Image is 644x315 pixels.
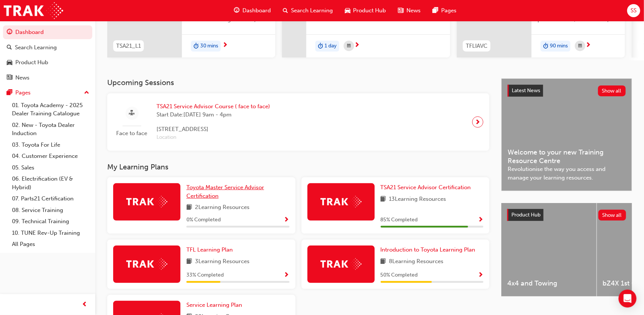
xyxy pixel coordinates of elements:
span: Product Hub [511,212,541,218]
a: TSA21 Service Advisor Certification [381,183,474,192]
a: 06. Electrification (EV & Hybrid) [9,173,92,193]
span: book-icon [381,195,386,204]
img: Trak [4,2,63,19]
button: Show Progress [478,271,483,280]
a: Product HubShow all [507,209,626,221]
span: calendar-icon [578,41,582,51]
button: Pages [3,86,92,100]
h3: My Learning Plans [107,163,489,171]
span: book-icon [186,257,192,266]
span: car-icon [345,6,350,15]
a: All Pages [9,238,92,250]
a: 05. Sales [9,162,92,174]
span: 30 mins [200,42,218,50]
span: next-icon [354,42,360,49]
span: news-icon [7,75,12,81]
button: Show all [598,85,626,96]
span: 50 % Completed [381,271,418,280]
span: Dashboard [242,6,271,15]
span: Show Progress [478,272,483,279]
a: 01. Toyota Academy - 2025 Dealer Training Catalogue [9,100,92,119]
img: Trak [321,196,362,208]
span: 4x4 and Towing [507,279,591,288]
div: Open Intercom Messenger [619,290,637,308]
a: pages-iconPages [427,3,463,18]
span: guage-icon [234,6,239,15]
a: 04. Customer Experience [9,150,92,162]
span: Show Progress [284,217,290,224]
a: search-iconSearch Learning [277,3,339,18]
span: next-icon [475,117,481,127]
span: Service Learning Plan [186,302,242,308]
span: Welcome to your new Training Resource Centre [508,148,626,165]
span: guage-icon [7,29,12,36]
span: sessionType_FACE_TO_FACE-icon [129,109,135,118]
a: 03. Toyota For Life [9,139,92,151]
span: 3 Learning Resources [195,257,250,266]
button: Show Progress [284,271,290,280]
span: 2 Learning Resources [195,203,250,212]
div: Search Learning [15,43,57,52]
a: Introduction to Toyota Learning Plan [381,246,479,254]
span: 0 % Completed [186,216,221,224]
a: guage-iconDashboard [228,3,277,18]
span: Location [157,133,270,142]
a: Product Hub [3,56,92,69]
img: Trak [321,258,362,270]
span: car-icon [7,59,12,66]
a: Search Learning [3,41,92,54]
a: car-iconProduct Hub [339,3,392,18]
img: Trak [126,196,167,208]
span: 13 Learning Resources [389,195,446,204]
span: book-icon [381,257,386,266]
span: duration-icon [543,41,548,51]
span: Search Learning [291,6,333,15]
span: Introduction to Toyota Learning Plan [381,246,476,253]
a: 08. Service Training [9,205,92,216]
span: [STREET_ADDRESS] [157,125,270,134]
span: next-icon [222,42,228,49]
a: Toyota Master Service Advisor Certification [186,183,290,200]
img: Trak [126,258,167,270]
span: 85 % Completed [381,216,418,224]
div: Product Hub [15,58,48,67]
a: 09. Technical Training [9,216,92,227]
span: search-icon [283,6,288,15]
span: book-icon [186,203,192,212]
span: News [407,6,421,15]
span: 1 day [325,42,337,50]
a: News [3,71,92,85]
span: Face to face [113,129,151,138]
a: news-iconNews [392,3,427,18]
a: 10. TUNE Rev-Up Training [9,227,92,239]
span: pages-icon [7,90,12,96]
a: TFL Learning Plan [186,246,236,254]
span: Show Progress [478,217,483,224]
span: TFLIAVC [466,42,487,50]
span: TSA21 Service Advisor Course ( face to face) [157,102,270,111]
span: news-icon [398,6,404,15]
span: up-icon [84,88,89,98]
button: SS [627,4,640,17]
a: 07. Parts21 Certification [9,193,92,205]
span: Toyota Master Service Advisor Certification [186,184,264,199]
span: Product Hub [353,6,386,15]
span: Revolutionise the way you access and manage your learning resources. [508,165,626,182]
span: Pages [442,6,457,15]
div: Pages [15,88,31,97]
span: calendar-icon [347,41,351,51]
span: Show Progress [284,272,290,279]
h3: Upcoming Sessions [107,78,489,87]
span: Latest News [512,87,540,94]
span: 8 Learning Resources [389,257,444,266]
a: Latest NewsShow allWelcome to your new Training Resource CentreRevolutionise the way you access a... [501,78,632,191]
span: prev-icon [82,300,88,309]
button: Show Progress [284,215,290,225]
span: TSA21 Service Advisor Certification [381,184,471,191]
span: duration-icon [193,41,199,51]
a: 4x4 and Towing [501,203,597,296]
span: SS [631,6,637,15]
span: duration-icon [318,41,323,51]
